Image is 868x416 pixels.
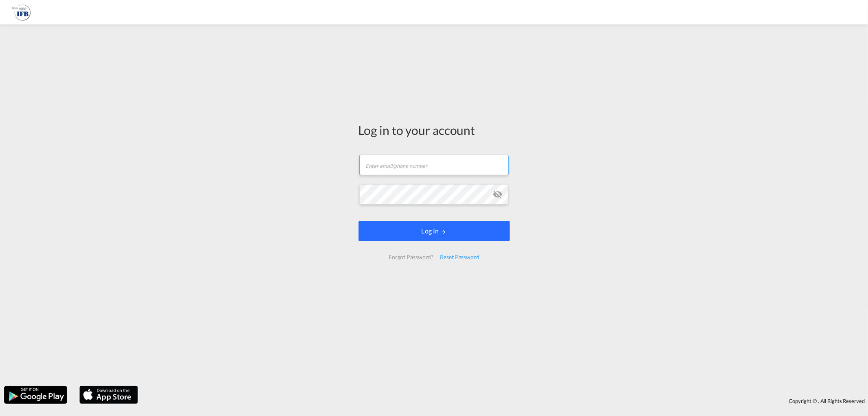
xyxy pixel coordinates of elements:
input: Enter email/phone number [359,155,509,175]
div: Reset Password [437,250,483,264]
button: LOGIN [359,221,510,241]
div: Forgot Password? [385,250,437,264]
img: apple.png [79,385,139,405]
img: google.png [3,385,68,405]
img: 2b726980256c11eeaa87296e05903fd5.png [12,3,31,22]
div: Log in to your account [359,121,510,139]
div: Copyright © . All Rights Reserved [142,394,868,408]
md-icon: icon-eye-off [493,189,503,199]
